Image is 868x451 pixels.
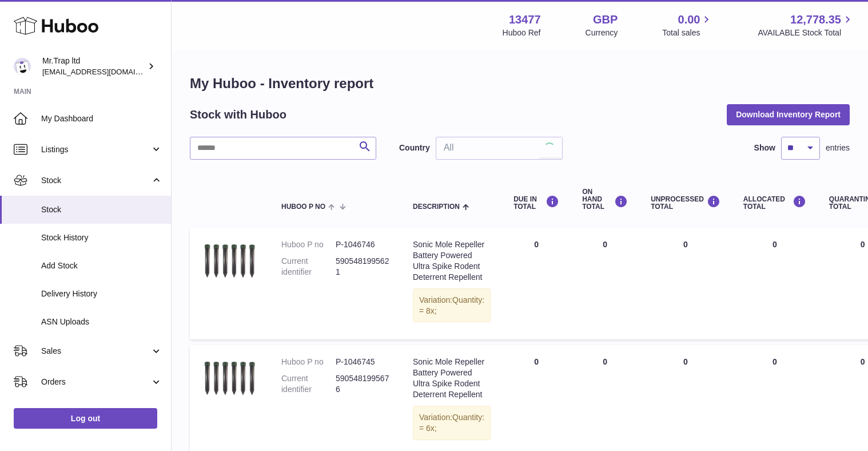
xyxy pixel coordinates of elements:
[826,143,850,153] span: entries
[14,408,157,429] a: Log out
[336,239,390,250] dd: P-1046746
[732,228,818,339] td: 0
[790,12,841,27] span: 12,778.35
[201,357,258,400] img: product image
[861,240,865,249] span: 0
[281,373,336,395] dt: Current identifier
[281,239,336,250] dt: Huboo P no
[651,195,720,211] div: UNPROCESSED Total
[42,56,145,77] div: Mr.Trap ltd
[336,256,390,278] dd: 5905481995621
[413,357,491,400] div: Sonic Mole Repeller Battery Powered Ultra Spike Rodent Deterrent Repellent
[413,203,460,211] span: Description
[662,12,713,38] a: 0.00 Total sales
[503,27,541,38] div: Huboo Ref
[281,256,336,278] dt: Current identifier
[513,195,559,211] div: DUE IN TOTAL
[336,357,390,367] dd: P-1046745
[413,239,491,283] div: Sonic Mole Repeller Battery Powered Ultra Spike Rodent Deterrent Repellent
[41,144,150,155] span: Listings
[758,27,854,38] span: AVAILABLE Stock Total
[861,357,865,366] span: 0
[41,317,162,327] span: ASN Uploads
[509,12,541,27] strong: 13477
[41,204,162,215] span: Stock
[413,288,491,323] div: Variation:
[41,346,150,357] span: Sales
[201,239,258,283] img: product image
[413,406,491,440] div: Variation:
[593,12,618,27] strong: GBP
[678,12,700,27] span: 0.00
[639,228,732,339] td: 0
[41,288,162,299] span: Delivery History
[14,58,31,75] img: office@grabacz.eu
[281,203,325,211] span: Huboo P no
[758,12,854,38] a: 12,778.35 AVAILABLE Stock Total
[190,107,286,122] h2: Stock with Huboo
[41,260,162,271] span: Add Stock
[41,113,162,124] span: My Dashboard
[41,232,162,243] span: Stock History
[502,228,571,339] td: 0
[743,195,806,211] div: ALLOCATED Total
[336,373,390,395] dd: 5905481995676
[190,74,850,93] h1: My Huboo - Inventory report
[582,188,628,211] div: ON HAND Total
[727,104,850,125] button: Download Inventory Report
[662,27,713,38] span: Total sales
[41,175,150,186] span: Stock
[419,295,484,315] span: Quantity: = 8x;
[41,377,150,387] span: Orders
[42,67,168,76] span: [EMAIL_ADDRESS][DOMAIN_NAME]
[571,228,639,339] td: 0
[754,143,775,153] label: Show
[399,143,430,153] label: Country
[419,413,484,433] span: Quantity: = 6x;
[586,27,618,38] div: Currency
[281,357,336,367] dt: Huboo P no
